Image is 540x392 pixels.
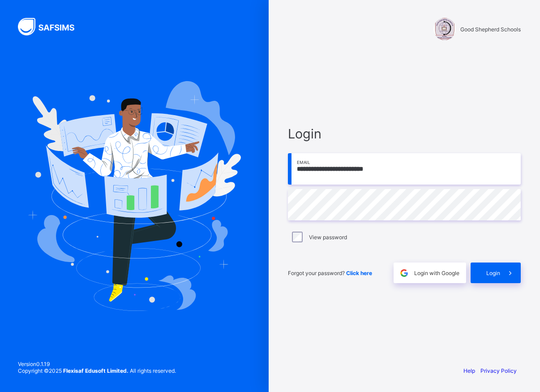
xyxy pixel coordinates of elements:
[18,361,176,367] span: Version 0.1.19
[28,81,241,310] img: Hero Image
[63,367,129,374] strong: Flexisaf Edusoft Limited.
[480,367,517,374] a: Privacy Policy
[460,26,521,33] span: Good Shepherd Schools
[18,367,176,374] span: Copyright © 2025 All rights reserved.
[309,234,347,241] label: View password
[463,367,475,374] a: Help
[288,270,372,276] span: Forgot your password?
[399,268,409,278] img: google.396cfc9801f0270233282035f929180a.svg
[346,270,372,276] a: Click here
[288,126,521,142] span: Login
[486,270,500,276] span: Login
[18,18,85,35] img: SAFSIMS Logo
[414,270,459,276] span: Login with Google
